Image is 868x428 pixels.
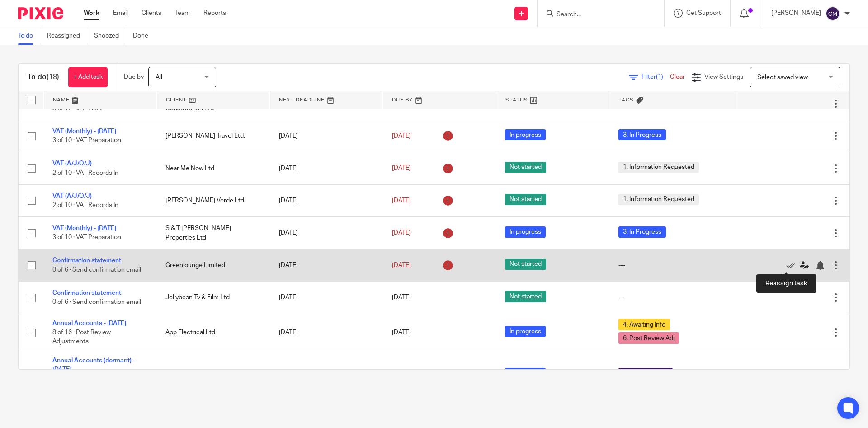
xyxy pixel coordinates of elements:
[52,160,92,167] a: VAT (A/J/O/J)
[52,299,141,305] span: 0 of 6 · Send confirmation email
[505,129,546,140] span: In progress
[656,74,663,80] span: (1)
[771,9,821,18] p: [PERSON_NAME]
[203,9,226,18] a: Reports
[618,162,699,173] span: 1. Information Requested
[142,9,161,18] a: Clients
[156,282,269,314] td: Jellybean Tv & Film Ltd
[505,162,546,173] span: Not started
[113,9,128,18] a: Email
[618,97,634,102] span: Tags
[392,329,411,336] span: [DATE]
[670,74,685,80] a: Clear
[156,351,269,398] td: Digital Consultancy Ltd
[84,9,99,18] a: Work
[270,314,383,351] td: [DATE]
[392,262,411,269] span: [DATE]
[156,74,162,81] span: All
[270,217,383,249] td: [DATE]
[52,137,121,144] span: 3 of 10 · VAT Preparation
[392,197,411,204] span: [DATE]
[18,27,40,45] a: To do
[47,27,87,45] a: Reassigned
[47,73,59,81] span: (18)
[156,152,269,184] td: Near Me Now Ltd
[270,120,383,152] td: [DATE]
[52,225,116,231] a: VAT (Monthly) - [DATE]
[94,27,126,45] a: Snoozed
[618,319,670,330] span: 4. Awaiting Info
[618,194,699,205] span: 1. Information Requested
[156,314,269,351] td: App Electrical Ltd
[52,357,135,373] a: Annual Accounts (dormant) - [DATE]
[52,257,121,264] a: Confirmation statement
[392,294,411,301] span: [DATE]
[618,226,666,238] span: 3. In Progress
[270,351,383,398] td: [DATE]
[52,235,121,241] span: 3 of 10 · VAT Preparation
[618,129,666,140] span: 3. In Progress
[618,261,727,270] div: ---
[18,7,63,19] img: Pixie
[392,133,411,139] span: [DATE]
[28,72,59,82] h1: To do
[392,165,411,171] span: [DATE]
[505,259,546,270] span: Not started
[505,194,546,205] span: Not started
[642,74,670,80] span: Filter
[505,368,546,379] span: In progress
[505,326,546,337] span: In progress
[618,293,727,302] div: ---
[133,27,155,45] a: Done
[52,290,121,296] a: Confirmation statement
[826,6,840,21] img: svg%3E
[52,202,118,208] span: 2 of 10 · VAT Records In
[52,267,141,273] span: 0 of 6 · Send confirmation email
[156,217,269,249] td: S & T [PERSON_NAME] Properties Ltd
[52,128,116,135] a: VAT (Monthly) - [DATE]
[618,332,679,344] span: 6. Post Review Adj
[52,105,102,111] span: 8 of 10 · VAT Filed
[270,184,383,216] td: [DATE]
[156,120,269,152] td: [PERSON_NAME] Travel Ltd.
[704,74,743,80] span: View Settings
[52,170,118,176] span: 2 of 10 · VAT Records In
[505,226,546,238] span: In progress
[156,184,269,216] td: [PERSON_NAME] Verde Ltd
[786,261,800,270] a: Mark as done
[505,291,546,302] span: Not started
[556,11,637,19] input: Search
[52,329,111,345] span: 8 of 16 · Post Review Adjustments
[52,193,92,199] a: VAT (A/J/O/J)
[757,74,808,81] span: Select saved view
[392,230,411,236] span: [DATE]
[270,282,383,314] td: [DATE]
[686,10,721,16] span: Get Support
[156,249,269,281] td: Greenlounge Limited
[270,152,383,184] td: [DATE]
[52,320,126,327] a: Annual Accounts - [DATE]
[68,67,108,87] a: + Add task
[124,72,144,82] p: Due by
[175,9,190,18] a: Team
[270,249,383,281] td: [DATE]
[618,368,673,379] span: 7. Sent to Client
